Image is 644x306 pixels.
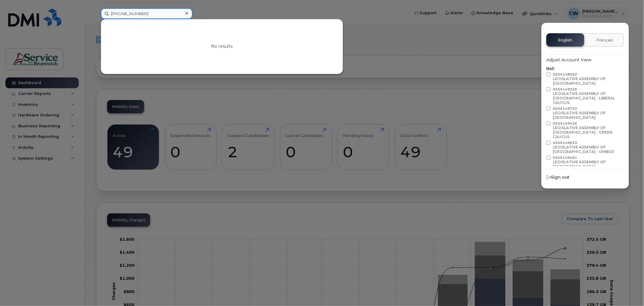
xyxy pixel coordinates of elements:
[547,66,624,238] div: Bell
[553,125,622,139] div: LEGISLATIVE ASSEMBLY OF [GEOGRAPHIC_DATA] - GREEN CAUCUS
[101,19,343,74] div: No results
[553,121,622,139] span: 0555149426
[553,160,622,169] div: LEGISLATIVE ASSEMBLY OF [GEOGRAPHIC_DATA]
[553,72,622,86] span: 0555148092
[553,91,622,105] div: LEGISLATIVE ASSEMBLY OF [GEOGRAPHIC_DATA] - LIBERAL CAUCUS
[553,155,622,169] span: 0555149461
[553,76,622,86] div: LEGISLATIVE ASSEMBLY OF [GEOGRAPHIC_DATA]
[553,106,622,120] span: 0555149722
[553,87,622,105] span: 0555149326
[547,57,624,63] div: Adjust Account View
[597,38,613,43] span: Français
[542,172,629,183] div: Sign out
[553,141,622,154] span: 0555149633
[553,145,622,154] div: LEGISLATIVE ASSEMBLY OF [GEOGRAPHIC_DATA] - OMBUD
[553,111,622,120] div: LEGISLATIVE ASSEMBLY OF [GEOGRAPHIC_DATA]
